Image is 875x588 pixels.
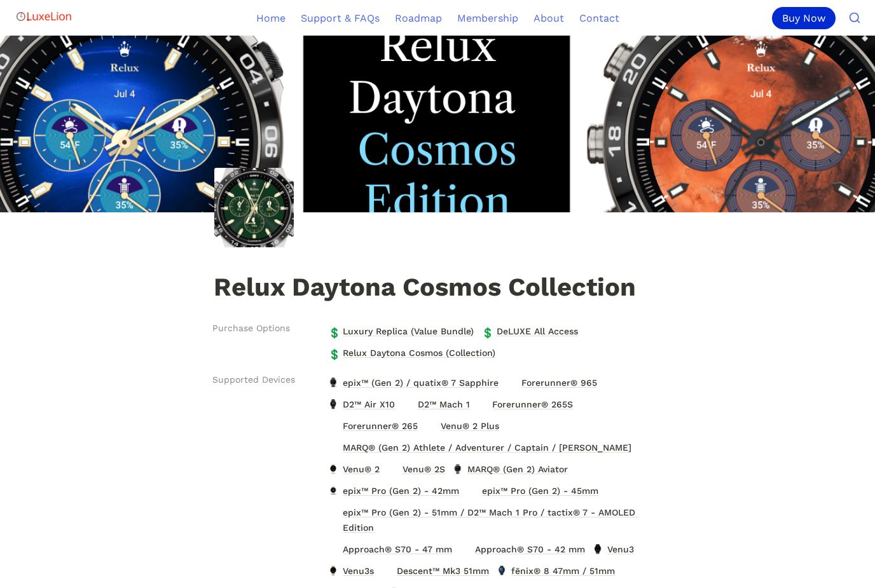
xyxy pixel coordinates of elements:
a: 💲DeLUXE All Access [478,321,581,341]
a: D2™ Mach 1D2™ Mach 1 [399,394,473,414]
a: Buy Now [772,7,841,29]
span: Venu® 2 [341,461,381,477]
img: epix™ (Gen 2) / quatix® 7 Sapphire [327,378,339,388]
img: epix™ Pro (Gen 2) - 45mm [466,486,478,496]
img: Descent™ Mk3 51mm [381,566,392,576]
img: Approach® S70 - 47 mm [327,544,339,554]
h1: Relux Daytona Cosmos Collection [212,273,663,304]
span: Approach® S70 - 47 mm [341,541,453,557]
img: Venu® 2S [387,464,398,474]
span: Forerunner® 265S [491,396,574,413]
span: epix™ (Gen 2) / quatix® 7 Sapphire [341,374,500,391]
span: MARQ® (Gen 2) Aviator [466,461,569,477]
span: Supported Devices [212,373,295,386]
img: epix™ Pro (Gen 2) - 51mm / D2™ Mach 1 Pro / tactix® 7 - AMOLED Edition [327,515,339,525]
img: Logo [15,4,72,29]
span: epix™ Pro (Gen 2) - 51mm / D2™ Mach 1 Pro / tactix® 7 - AMOLED Edition [341,504,655,536]
span: Venu3s [341,563,375,579]
span: 💲 [481,326,492,336]
a: epix™ Pro (Gen 2) - 51mm / D2™ Mach 1 Pro / tactix® 7 - AMOLED Editionepix™ Pro (Gen 2) - 51mm / ... [324,502,658,538]
span: Venu® 2 Plus [439,418,500,434]
a: Forerunner® 265Forerunner® 265 [324,416,422,436]
span: Approach® S70 - 42 mm [474,541,586,557]
a: Venu® 2 PlusVenu® 2 Plus [422,416,502,436]
span: DeLUXE All Access [495,323,579,339]
div: Buy Now [772,7,836,29]
img: MARQ® (Gen 2) Aviator [452,464,464,474]
a: epix™ Pro (Gen 2) - 45mmepix™ Pro (Gen 2) - 45mm [463,481,602,501]
a: Approach® S70 - 47 mmApproach® S70 - 47 mm [324,539,456,559]
a: Approach® S70 - 42 mmApproach® S70 - 42 mm [456,539,588,559]
a: epix™ (Gen 2) / quatix® 7 Sapphireepix™ (Gen 2) / quatix® 7 Sapphire [324,373,502,393]
span: epix™ Pro (Gen 2) - 42mm [341,482,460,499]
a: 💲Relux Daytona Cosmos (Collection) [324,343,499,363]
span: Forerunner® 965 [520,374,598,391]
img: fēnix® 8 47mm / 51mm [496,566,507,576]
span: Venu3 [606,541,635,557]
a: Venu3sVenu3s [324,561,378,581]
img: Venu® 2 Plus [425,421,436,431]
a: Venu® 2Venu® 2 [324,459,383,479]
a: MARQ® (Gen 2) Athlete / Adventurer / Captain / GolferMARQ® (Gen 2) Athlete / Adventurer / Captain... [324,437,635,458]
a: Descent™ Mk3 51mmDescent™ Mk3 51mm [378,561,492,581]
a: fēnix® 8 47mm / 51mmfēnix® 8 47mm / 51mm [493,561,619,581]
img: Forerunner® 265 [327,421,339,431]
a: MARQ® (Gen 2) AviatorMARQ® (Gen 2) Aviator [449,459,572,479]
img: Relux Daytona Cosmos Collection [214,168,294,247]
span: D2™ Mach 1 [417,396,471,413]
span: Relux Daytona Cosmos (Collection) [341,345,497,361]
span: Descent ™ Mk3 51mm [396,563,490,579]
span: 💲 [328,348,338,358]
span: D2™ Air X10 [341,396,396,413]
img: Venu3 [592,544,603,554]
img: Venu® 2 [327,464,339,474]
a: Forerunner® 965Forerunner® 965 [502,373,600,393]
a: epix™ Pro (Gen 2) - 42mmepix™ Pro (Gen 2) - 42mm [324,481,463,501]
a: 💲Luxury Replica (Value Bundle) [324,321,478,341]
a: Venu3Venu3 [589,539,638,559]
span: Venu® 2S [401,461,446,477]
span: fēnix® 8 47mm / 51mm [510,563,616,579]
span: Luxury Replica (Value Bundle) [341,323,475,339]
a: D2™ Air X10D2™ Air X10 [324,394,399,414]
img: Forerunner® 265S [477,399,488,409]
a: Venu® 2SVenu® 2S [383,459,448,479]
span: Forerunner® 265 [341,418,419,434]
img: D2™ Mach 1 [402,399,413,409]
a: Forerunner® 265SForerunner® 265S [474,394,577,414]
img: Venu3s [327,566,339,576]
span: 💲 [328,326,338,336]
img: D2™ Air X10 [327,399,339,409]
img: Forerunner® 965 [506,378,517,388]
img: Approach® S70 - 42 mm [459,544,471,554]
img: epix™ Pro (Gen 2) - 42mm [327,486,339,496]
span: MARQ® (Gen 2) Athlete / Adventurer / Captain / [PERSON_NAME] [341,439,633,456]
img: MARQ® (Gen 2) Athlete / Adventurer / Captain / Golfer [327,442,339,453]
span: epix™ Pro (Gen 2) - 45mm [481,482,600,499]
span: Purchase Options [212,322,290,335]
